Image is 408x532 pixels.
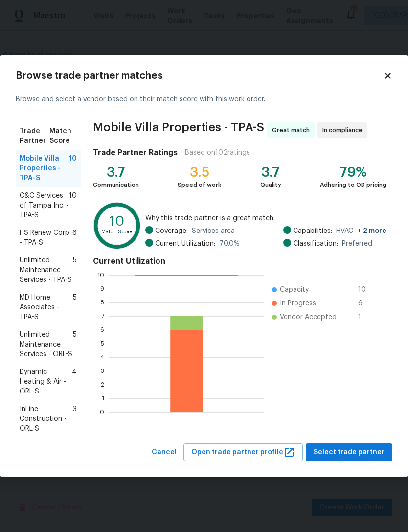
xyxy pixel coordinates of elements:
[49,126,77,146] span: Match Score
[93,148,178,158] h4: Trade Partner Ratings
[100,286,104,292] text: 9
[260,180,281,190] div: Quality
[20,330,73,359] span: Unlimited Maintenance Services - ORL-S
[93,122,264,138] span: Mobile Villa Properties - TPA-S
[100,354,104,360] text: 4
[280,312,337,322] span: Vendor Accepted
[183,443,303,462] button: Open trade partner profile
[110,215,124,228] text: 10
[322,125,366,135] span: In compliance
[260,167,281,177] div: 3.7
[178,180,221,190] div: Speed of work
[100,300,104,305] text: 8
[280,285,309,295] span: Capacity
[155,226,188,236] span: Coverage:
[72,367,77,396] span: 4
[20,293,73,322] span: MD Home Associates - TPA-S
[145,213,386,223] span: Why this trade partner is a great match:
[192,226,235,236] span: Services area
[148,443,181,462] button: Cancel
[101,313,104,319] text: 7
[20,228,72,248] span: HS Renew Corp - TPA-S
[101,341,104,347] text: 5
[101,368,104,374] text: 3
[100,409,104,415] text: 0
[73,255,77,285] span: 5
[20,367,72,396] span: Dynamic Heating & Air - ORL-S
[101,230,133,235] text: Match Score
[320,180,386,190] div: Adhering to OD pricing
[320,167,386,177] div: 79%
[358,285,374,295] span: 10
[152,446,177,459] span: Cancel
[191,446,295,459] span: Open trade partner profile
[69,154,77,183] span: 10
[97,272,104,278] text: 10
[280,299,316,308] span: In Progress
[185,148,250,158] div: Based on 102 ratings
[20,154,69,183] span: Mobile Villa Properties - TPA-S
[336,226,386,236] span: HVAC
[93,180,139,190] div: Communication
[93,167,139,177] div: 3.7
[101,382,104,388] text: 2
[102,395,104,401] text: 1
[16,71,384,81] h2: Browse trade partner matches
[20,191,69,220] span: C&C Services of Tampa Inc. - TPA-S
[93,256,386,266] h4: Current Utilization
[100,327,104,333] text: 6
[178,167,221,177] div: 3.5
[20,126,49,146] span: Trade Partner
[73,330,77,359] span: 5
[178,148,185,158] div: |
[20,404,73,434] span: InLine Construction - ORL-S
[306,443,392,462] button: Select trade partner
[73,404,77,434] span: 3
[342,239,372,249] span: Preferred
[155,239,215,249] span: Current Utilization:
[358,312,374,322] span: 1
[72,228,77,248] span: 6
[73,293,77,322] span: 5
[16,83,392,116] div: Browse and select a vendor based on their match score with this work order.
[357,228,386,234] span: + 2 more
[272,125,314,135] span: Great match
[293,226,332,236] span: Capabilities:
[69,191,77,220] span: 10
[293,239,338,249] span: Classification:
[219,239,240,249] span: 70.0 %
[358,299,374,308] span: 6
[314,446,385,459] span: Select trade partner
[20,255,73,285] span: Unlimited Maintenance Services - TPA-S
